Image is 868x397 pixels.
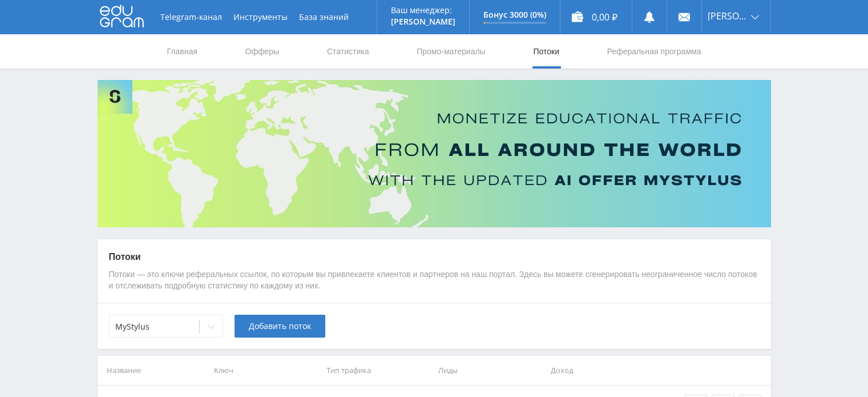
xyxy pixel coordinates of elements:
[326,34,370,69] a: Статистика
[98,80,771,227] img: Banner
[434,356,546,385] th: Лиды
[415,34,486,69] a: Промо-материалы
[249,322,311,331] span: Добавить поток
[209,356,322,385] th: Ключ
[483,10,546,19] p: Бонус 3000 (0%)
[532,34,560,69] a: Потоки
[546,356,659,385] th: Доход
[391,17,455,26] p: [PERSON_NAME]
[166,34,199,69] a: Главная
[606,34,703,69] a: Реферальная программа
[391,6,455,15] p: Ваш менеджер:
[98,356,210,385] th: Название
[109,251,760,263] p: Потоки
[322,356,434,385] th: Тип трафика
[109,269,760,291] p: Потоки — это ключи реферальных ссылок, по которым вы привлекаете клиентов и партнеров на наш порт...
[235,315,325,338] button: Добавить поток
[244,34,281,69] a: Офферы
[708,11,748,21] span: [PERSON_NAME]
